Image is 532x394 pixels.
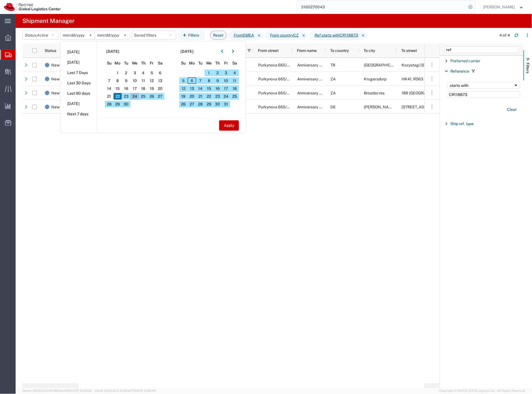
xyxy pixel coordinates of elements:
span: Filip Lizuch [483,4,515,10]
li: [DATE] [61,47,97,57]
span: Purkynova 665/115 [258,91,293,95]
span: 14 [105,85,113,92]
span: 15 [113,85,122,92]
span: Istanbul [364,63,404,67]
span: 5 [179,77,188,84]
span: Fr [222,60,231,66]
input: Not set [61,31,95,39]
span: 4 [139,70,148,76]
span: Anniversary award Q2CY25 / Kara Strang [297,91,381,95]
span: Ref starts with CR118873 [309,31,360,40]
span: 3 [130,70,139,76]
span: [DATE] [106,49,119,54]
span: From street [258,48,279,53]
span: 9 [122,77,130,84]
span: From country CZ [265,31,301,40]
span: We [205,60,213,66]
span: Sa [230,60,239,66]
span: [DATE] 10:52:44 [133,389,156,393]
button: Reset [210,31,227,40]
span: Anniversary award Q2CY25 / Kara Strang [297,77,381,81]
span: 7 [196,77,205,84]
span: Th [139,60,148,66]
span: Status [45,48,56,53]
li: [DATE] [61,57,97,68]
span: To street [402,48,417,53]
span: Purkynova 665/115 [258,77,293,81]
span: 30 [213,101,222,108]
span: 2 [122,70,130,76]
span: Tu [196,60,205,66]
span: 7 [105,77,113,84]
li: Last 30 Days [61,78,97,88]
span: Mo [113,60,122,66]
span: Kozyatagi Mh Sakaci Sk No47 23 Kadikoy [402,63,458,67]
span: Mo [188,60,196,66]
span: We [130,60,139,66]
span: 4 [230,70,239,76]
span: 18 [139,85,148,92]
i: Ref starts with [315,32,340,38]
span: Su [179,60,188,66]
span: 29 [205,101,213,108]
span: Su [105,60,113,66]
span: 15 [205,85,213,92]
span: New [51,72,60,86]
button: Filters [178,31,204,40]
span: Filters [526,63,530,73]
span: To city [364,48,375,53]
li: [DATE] [61,99,97,109]
span: 10 [222,77,231,84]
span: 19 [179,93,188,100]
span: 5 [147,70,156,76]
span: 21 [196,93,205,100]
span: 28 [105,101,113,108]
span: 23 [122,93,130,100]
span: 18 [230,85,239,92]
span: From name [297,48,317,53]
span: Th [213,60,222,66]
span: 17 [222,85,231,92]
span: 2 [213,70,222,76]
span: 31 [222,101,231,108]
button: Apply [219,120,239,131]
span: 24 [130,93,139,100]
img: logo [4,3,61,11]
div: Filtering operator [447,82,520,89]
span: Purkynova 665/115 [258,105,293,109]
span: 13 [156,77,165,84]
span: Purkynova 665/115 [258,63,293,67]
span: 29 [113,101,122,108]
div: starts with [450,83,514,88]
span: 27 [188,101,196,108]
span: 17 [130,85,139,92]
span: Copyright © [DATE]-[DATE] Agistix Inc., All Rights Reserved [439,389,525,393]
div: Filter List 3 Filters [440,56,524,388]
span: 8 [205,77,213,84]
span: 10 [130,77,139,84]
span: 12 [179,85,188,92]
span: Client: 2025.20.0-035ba07 [94,389,156,393]
span: TR [331,63,335,67]
span: 189 Soho Junction [402,91,449,95]
span: 16 [122,85,130,92]
input: Search for shipment number, reference number [297,0,467,14]
span: To country [330,48,349,53]
li: Next 7 days [61,109,97,119]
span: 11 [230,77,239,84]
span: 9 [213,77,222,84]
span: 25 [230,93,239,100]
span: Server: 2025.20.0-970904bc0f3 [22,389,92,393]
input: Filter Value [447,91,520,98]
span: Ship ref. type [451,121,474,126]
span: 8 [113,77,122,84]
input: Not set [95,31,129,39]
span: 26 [147,93,156,100]
span: Hubertusstr. 4 [402,105,439,109]
span: DE [331,105,336,109]
span: Anniversary award Q2CY25 / Kara Strang [297,63,381,67]
span: Fr [147,60,156,66]
span: Active [37,33,48,37]
span: ZA [331,77,336,81]
i: From [234,32,243,38]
